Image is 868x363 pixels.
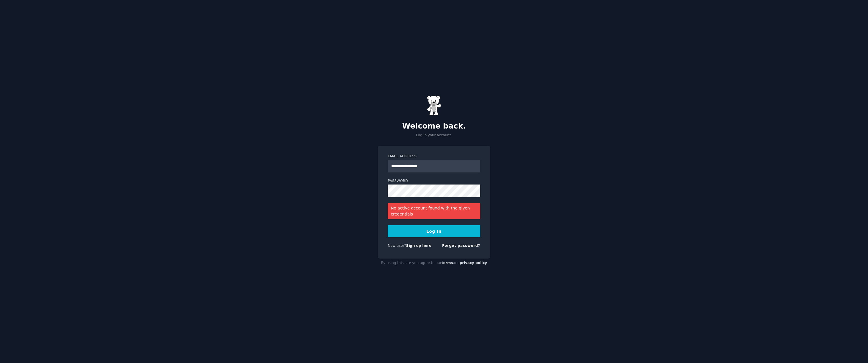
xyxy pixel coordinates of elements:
h2: Welcome back. [378,122,490,131]
a: terms [441,261,453,265]
a: privacy policy [460,261,487,265]
label: Password [388,178,480,184]
div: No active account found with the given credentials [388,203,480,219]
p: Log in your account. [378,133,490,138]
a: Sign up here [406,244,431,248]
a: Forgot password? [442,244,480,248]
label: Email Address [388,154,480,159]
button: Log In [388,225,480,237]
img: Gummy Bear [427,96,441,116]
span: New user? [388,244,406,248]
div: By using this site you agree to our and [378,259,490,268]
